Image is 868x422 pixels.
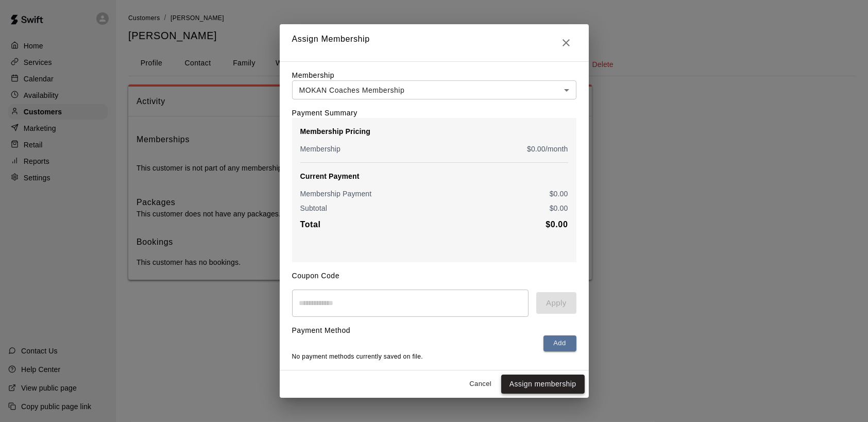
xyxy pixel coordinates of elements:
[292,353,423,360] span: No payment methods currently saved on file.
[556,32,576,53] button: Close
[292,80,576,99] div: MOKAN Coaches Membership
[550,203,568,213] p: $ 0.00
[280,24,589,61] h2: Assign Membership
[464,376,497,392] button: Cancel
[292,326,351,334] label: Payment Method
[300,171,568,181] p: Current Payment
[300,144,341,154] p: Membership
[300,220,321,229] b: Total
[300,189,372,199] p: Membership Payment
[300,203,328,213] p: Subtotal
[527,144,568,154] p: $ 0.00 /month
[300,126,568,137] p: Membership Pricing
[292,272,340,280] label: Coupon Code
[292,71,335,79] label: Membership
[546,220,568,229] b: $ 0.00
[550,189,568,199] p: $ 0.00
[501,375,585,394] button: Assign membership
[292,109,358,117] label: Payment Summary
[543,335,576,351] button: Add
